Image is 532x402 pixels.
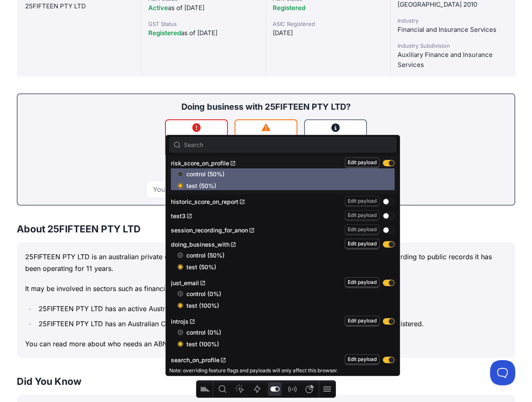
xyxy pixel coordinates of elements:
[490,360,515,385] iframe: Toggle Customer Support
[239,133,293,145] div: 0
[273,4,305,12] span: Registered
[26,164,506,174] div: We found the above risks.
[148,28,259,38] div: as of [DATE]
[26,101,506,113] div: Doing business with 25FIFTEEN PTY LTD?
[17,222,515,236] h3: About 25FIFTEEN PTY LTD
[36,303,507,314] li: 25FIFTEEN PTY LTD has an active Australian Business Number (ABN) 51 165 624 377.
[169,133,224,145] div: 0
[25,283,507,294] p: It may be involved in sectors such as financial and insurance services.
[273,28,384,38] div: [DATE]
[36,318,507,330] li: 25FIFTEEN PTY LTD has an Australian Company Number (ACN) 165 624 377. The current status of that ...
[25,338,507,350] p: You can read more about who needs an ABN or an ACN .
[17,375,515,388] h3: Did You Know
[398,50,509,70] div: Auxiliary Finance and Insurance Services
[308,133,363,145] div: 1
[25,251,507,274] p: 25FIFTEEN PTY LTD is an australian private company registered in [GEOGRAPHIC_DATA], [GEOGRAPHIC_D...
[148,3,259,13] div: as of [DATE]
[273,20,384,28] div: ASIC Registered
[148,29,181,37] span: Registered
[148,4,168,12] span: Active
[25,1,133,11] div: 25FIFTEEN PTY LTD
[398,41,509,50] div: Industry Subdivision
[398,16,509,25] div: Industry
[146,180,317,198] input: Your email address
[148,20,259,28] div: GST Status
[398,25,509,35] div: Financial and Insurance Services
